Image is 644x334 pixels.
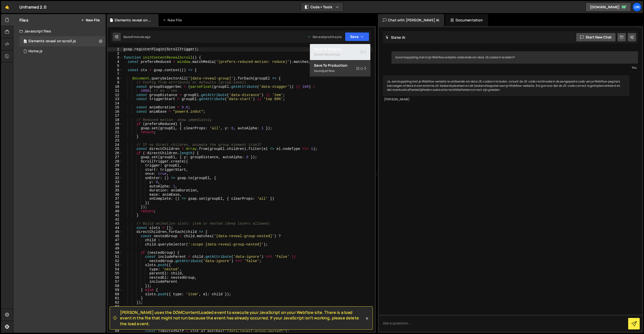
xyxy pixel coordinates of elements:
[108,218,123,222] div: 42
[81,18,100,22] button: New File
[314,47,366,52] div: Save to Staging
[108,238,123,242] div: 47
[19,17,28,23] h2: Files
[108,321,123,329] div: 67
[108,76,123,81] div: 8
[108,267,123,272] div: 54
[28,49,43,54] div: Home.js
[108,292,123,297] div: 60
[123,35,150,39] div: Saved
[323,52,340,57] div: 1 minute ago
[108,280,123,284] div: 57
[108,276,123,280] div: 56
[108,168,123,172] div: 30
[108,172,123,176] div: 31
[108,205,123,209] div: 39
[108,197,123,201] div: 37
[108,126,123,131] div: 20
[323,69,335,73] div: just now
[13,26,106,36] div: Javascript files
[108,296,123,301] div: 61
[314,68,366,74] div: Saved
[108,234,123,238] div: 46
[108,143,123,147] div: 24
[108,213,123,218] div: 41
[108,72,123,76] div: 7
[108,222,123,226] div: 43
[19,46,106,56] div: 17225/47660.js
[384,97,628,102] div: [PERSON_NAME]
[108,47,123,52] div: 1
[108,101,123,106] div: 14
[393,65,637,70] div: You
[108,226,123,230] div: 44
[108,188,123,193] div: 35
[108,246,123,251] div: 49
[120,310,365,326] span: [PERSON_NAME] uses the DOMContentLoaded event to execute your JavaScript on your Webflow site. Th...
[108,193,123,197] div: 36
[356,66,366,71] span: S
[108,259,123,263] div: 52
[24,40,27,44] span: 0
[108,80,123,85] div: 9
[108,288,123,292] div: 59
[345,32,369,41] button: Save
[108,329,123,334] div: 68
[108,163,123,168] div: 29
[310,60,370,77] button: Save to ProductionS Savedjust now
[576,33,616,42] button: Start new chat
[360,50,366,55] span: S
[108,209,123,214] div: 40
[19,36,106,46] div: 17225/47959.js
[108,93,123,97] div: 12
[108,60,123,64] div: 4
[383,75,629,96] div: Ja, een koppeling met je Webflow-website is voldoende om deze JS-codes in te laden. Je kunt de JS...
[19,4,47,10] div: Unframed 2.0
[108,52,123,56] div: 2
[632,3,641,12] a: Un
[108,271,123,276] div: 55
[391,51,638,64] div: Is een koppeling met mijn Webflow website voldoende om deze JS codes in te laden?
[108,151,123,155] div: 26
[132,35,150,39] div: 1 minute ago
[108,313,123,317] div: 65
[108,114,123,118] div: 17
[108,56,123,60] div: 3
[108,201,123,205] div: 38
[445,14,488,26] div: Documentation
[308,35,342,39] div: Dev and prod in sync
[108,180,123,184] div: 33
[108,309,123,313] div: 64
[108,68,123,72] div: 6
[108,122,123,126] div: 19
[108,159,123,164] div: 28
[314,52,366,58] div: Saved
[108,105,123,110] div: 15
[108,97,123,101] div: 13
[108,139,123,143] div: 23
[301,3,343,12] button: Code + Tools
[314,63,366,68] div: Save to Production
[108,85,123,89] div: 10
[108,284,123,288] div: 58
[108,305,123,309] div: 63
[108,230,123,234] div: 45
[108,184,123,189] div: 34
[108,242,123,247] div: 48
[108,130,123,135] div: 21
[310,44,370,60] button: Save to StagingS Saved1 minute ago
[115,18,152,23] div: Elements reveal on scroll.js
[108,255,123,259] div: 51
[108,135,123,139] div: 22
[108,147,123,151] div: 25
[108,317,123,321] div: 66
[378,14,444,26] div: Chat with [PERSON_NAME] AI
[385,35,406,40] h2: Slater AI
[108,155,123,159] div: 27
[108,176,123,180] div: 32
[1,1,13,13] a: 🤙
[108,263,123,267] div: 53
[28,39,76,44] div: Elements reveal on scroll.js
[108,251,123,255] div: 50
